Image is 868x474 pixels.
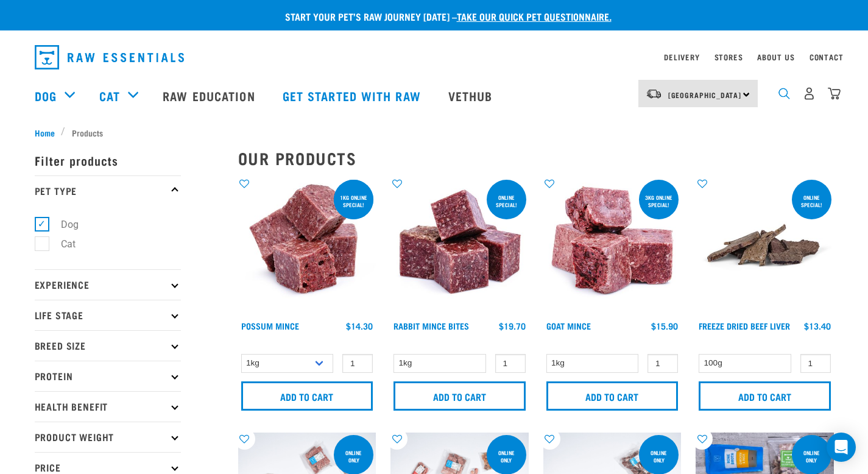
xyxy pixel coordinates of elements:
h2: Our Products [238,149,834,168]
a: Delivery [664,55,699,59]
img: Whole Minced Rabbit Cubes 01 [390,177,529,316]
a: take our quick pet questionnaire. [457,13,612,19]
p: Breed Size [35,330,181,361]
nav: dropdown navigation [25,40,844,74]
div: 1kg online special! [334,188,373,214]
a: Home [35,126,62,139]
label: Cat [41,236,80,252]
img: 1102 Possum Mince 01 [238,177,376,316]
div: $15.90 [651,321,678,331]
img: home-icon-1@2x.png [778,88,790,99]
a: Possum Mince [241,324,299,328]
p: Protein [35,361,181,391]
img: van-moving.png [646,88,662,99]
a: Cat [99,87,120,105]
a: Dog [35,87,57,105]
a: Get started with Raw [270,71,436,120]
nav: breadcrumbs [35,126,834,139]
div: ONLINE SPECIAL! [792,188,831,214]
span: Home [35,126,55,139]
a: Stores [715,55,743,59]
a: Contact [810,55,844,59]
a: Vethub [436,71,508,120]
div: $14.30 [346,321,373,331]
a: Raw Education [150,71,270,120]
img: Stack Of Freeze Dried Beef Liver For Pets [696,177,834,316]
input: 1 [647,354,678,373]
div: $13.40 [804,321,831,331]
img: home-icon@2x.png [828,87,841,100]
a: Freeze Dried Beef Liver [699,324,790,328]
div: 3kg online special! [639,188,679,214]
p: Life Stage [35,300,181,330]
p: Health Benefit [35,391,181,422]
p: Filter products [35,145,181,175]
div: Open Intercom Messenger [827,433,856,462]
div: ONLINE SPECIAL! [487,188,526,214]
input: 1 [800,354,831,373]
img: 1077 Wild Goat Mince 01 [543,177,682,316]
input: Add to cart [393,381,526,411]
input: Add to cart [546,381,679,411]
div: $19.70 [499,321,526,331]
p: Experience [35,269,181,300]
div: Online Only [487,444,526,469]
div: Online Only [334,444,373,469]
a: Rabbit Mince Bites [393,324,469,328]
p: Product Weight [35,422,181,452]
input: Add to cart [241,381,373,411]
p: Pet Type [35,175,181,206]
a: Goat Mince [546,324,591,328]
img: Raw Essentials Logo [35,45,184,69]
input: 1 [342,354,373,373]
div: Online Only [639,444,679,469]
a: About Us [757,55,794,59]
img: user.png [803,87,816,100]
span: [GEOGRAPHIC_DATA] [668,93,742,97]
label: Dog [41,217,83,232]
input: 1 [495,354,526,373]
div: online only [792,444,831,469]
input: Add to cart [699,381,831,411]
